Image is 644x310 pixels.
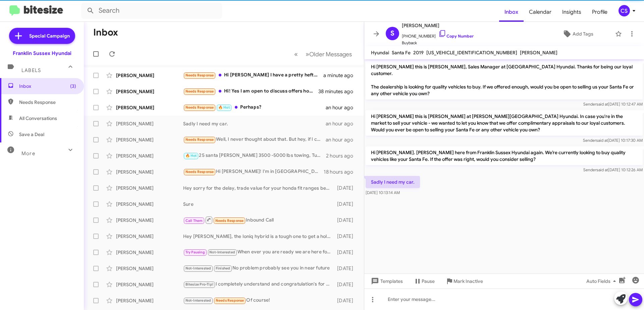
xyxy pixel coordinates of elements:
span: Finished [216,266,230,270]
p: Hi [PERSON_NAME]. [PERSON_NAME] here from Franklin Sussex Hyundai again. We’re currently looking ... [366,146,643,165]
div: I completely understand and congratulation's for your daughter . We can help with the process of ... [183,281,334,288]
div: [PERSON_NAME] [116,169,183,175]
span: Auto Fields [586,275,619,287]
span: S [390,28,394,39]
span: Not-Interested [185,266,211,270]
div: [DATE] [334,281,359,288]
button: Templates [364,275,408,287]
button: Mark Inactive [440,275,488,287]
span: Needs Response [185,105,214,110]
div: Hi! Yes I am open to discuss offers however I still owe like $24,000 [183,87,318,95]
p: Sadly I need my car. [366,176,420,188]
div: [DATE] [334,249,359,256]
p: Hi [PERSON_NAME] this is [PERSON_NAME] at [PERSON_NAME][GEOGRAPHIC_DATA] Hyundai. In case you're ... [366,110,643,136]
div: Perhaps? [183,104,326,111]
span: Needs Response [19,99,76,106]
div: Hey sorry for the delay, trade value for your honda fit ranges between $1820 - $5201 depending on... [183,185,334,191]
div: [DATE] [334,265,359,272]
div: an hour ago [326,104,359,111]
div: 38 minutes ago [318,88,359,95]
span: » [306,50,309,58]
span: More [21,150,35,157]
span: Buyback [402,40,474,46]
div: [PERSON_NAME] [116,120,183,127]
span: Try Pausing [185,250,205,254]
div: an hour ago [326,136,359,143]
p: Hi [PERSON_NAME] this is [PERSON_NAME], Sales Manager at [GEOGRAPHIC_DATA] Hyundai. Thanks for be... [366,61,643,100]
div: Franklin Sussex Hyundai [13,50,71,57]
span: [PERSON_NAME] [520,50,557,56]
div: [DATE] [334,217,359,224]
button: Auto Fields [581,275,624,287]
h1: Inbox [93,27,118,38]
div: [PERSON_NAME] [116,217,183,224]
span: Sender [DATE] 10:12:26 AM [583,167,643,172]
span: All Conversations [19,115,57,122]
div: [PERSON_NAME] [116,281,183,288]
span: Needs Response [216,298,244,303]
div: Inbound Call [183,216,334,224]
div: [PERSON_NAME] [116,233,183,240]
span: Needs Response [185,89,214,94]
span: Sender [DATE] 10:17:30 AM [583,138,643,143]
button: CS [613,5,637,16]
span: Templates [370,275,403,287]
div: [PERSON_NAME] [116,72,183,79]
span: Inbox [19,83,76,89]
span: said at [596,167,608,172]
a: Profile [587,2,613,22]
div: [PERSON_NAME] [116,136,183,143]
div: [PERSON_NAME] [116,201,183,207]
span: 2019 [413,50,424,56]
span: [PERSON_NAME] [402,21,474,29]
div: [DATE] [334,233,359,240]
span: [PHONE_NUMBER] [402,29,474,40]
span: Needs Response [185,170,214,174]
span: Not-Interested [185,298,211,303]
span: [US_VEHICLE_IDENTIFICATION_NUMBER] [426,50,517,56]
div: 25 santa [PERSON_NAME] 3500 -5000 lbs towing, Tucson 3500 lbs, ioniq 9 5000 lbs, santa fe 3500-45... [183,152,326,160]
span: Needs Response [185,73,214,77]
div: 2 hours ago [326,152,359,159]
span: Pause [422,275,435,287]
span: Save a Deal [19,131,44,138]
span: [DATE] 10:13:14 AM [366,190,400,195]
span: « [294,50,298,58]
div: Hey [PERSON_NAME], the Ioniq hybrid is a tough one to get a hold of here. Most people are keeping... [183,233,334,240]
a: Insights [557,2,587,22]
div: [DATE] [334,297,359,304]
div: a minute ago [323,72,359,79]
span: Labels [21,67,41,73]
div: Of course! [183,297,334,304]
button: Next [302,47,356,61]
button: Add Tags [543,28,612,40]
input: Search [81,3,222,19]
a: Special Campaign [9,28,75,44]
a: Calendar [524,2,557,22]
span: Santa Fe [392,50,411,56]
div: [PERSON_NAME] [116,249,183,256]
span: Needs Response [185,137,214,142]
a: Inbox [499,2,524,22]
span: said at [596,102,608,107]
div: [PERSON_NAME] [116,88,183,95]
div: Sure [183,201,334,207]
span: Hyundai [371,50,389,56]
div: 18 hours ago [324,169,359,175]
span: Bitesize Pro-Tip! [185,282,213,287]
span: Needs Response [215,219,244,223]
button: Previous [290,47,302,61]
div: Sadly I need my car. [183,120,326,127]
button: Pause [408,275,440,287]
div: [PERSON_NAME] [116,104,183,111]
div: [PERSON_NAME] [116,265,183,272]
span: Older Messages [309,51,352,58]
div: Hi [PERSON_NAME]! I'm in [GEOGRAPHIC_DATA] on [GEOGRAPHIC_DATA]. What's your quote on 2026 Ioniq ... [183,168,324,176]
a: Copy Number [438,34,474,39]
span: Special Campaign [29,33,70,39]
div: Hi [PERSON_NAME] I have a pretty hefty balance on my loan and would need to be offered enough tha... [183,71,323,79]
